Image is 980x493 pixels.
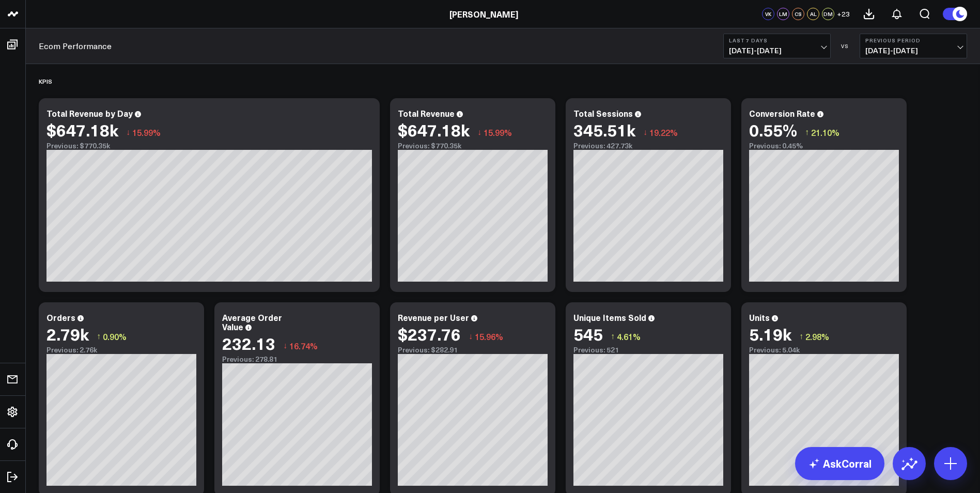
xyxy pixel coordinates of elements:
div: Previous: 521 [573,346,723,354]
span: ↓ [283,339,287,352]
div: Orders [46,312,75,323]
div: CS [792,8,804,20]
div: Previous: 5.04k [749,346,899,354]
div: VS [836,43,854,49]
div: Conversion Rate [749,107,815,119]
div: Previous: 427.73k [573,142,723,150]
button: Previous Period[DATE]-[DATE] [860,34,967,58]
span: ↑ [97,330,101,343]
span: ↑ [799,330,803,343]
div: AL [807,8,819,20]
div: LM [777,8,789,20]
span: ↓ [643,126,647,139]
div: Average Order Value [222,312,282,332]
div: Previous: $282.91 [398,346,548,354]
span: 15.99% [484,127,512,138]
div: Total Revenue by Day [46,107,133,119]
b: Previous Period [865,37,961,43]
span: 15.99% [132,127,161,138]
a: AskCorral [795,447,884,480]
div: Previous: $770.35k [398,142,548,150]
a: Ecom Performance [39,40,112,52]
div: Previous: 278.81 [222,355,372,363]
div: Revenue per User [398,312,469,323]
span: ↓ [477,126,481,139]
button: Last 7 Days[DATE]-[DATE] [723,34,831,58]
div: 0.55% [749,120,797,139]
div: VK [762,8,774,20]
span: 16.74% [289,340,318,351]
button: +23 [837,8,850,20]
a: [PERSON_NAME] [449,8,518,20]
div: Total Sessions [573,107,633,119]
div: 2.79k [46,325,89,343]
span: 4.61% [617,331,641,342]
span: 0.90% [103,331,127,342]
span: [DATE] - [DATE] [729,47,825,55]
div: $647.18k [46,120,118,139]
b: Last 7 Days [729,37,825,43]
div: DM [822,8,834,20]
div: 545 [573,325,603,343]
div: 5.19k [749,325,791,343]
div: Unique Items Sold [573,312,646,323]
span: 21.10% [811,127,839,138]
span: 15.96% [475,331,503,342]
div: Previous: 2.76k [46,346,196,354]
div: KPIS [39,69,52,93]
span: ↑ [805,126,809,139]
div: 345.51k [573,120,635,139]
div: Previous: $770.35k [46,142,372,150]
span: ↑ [611,330,615,343]
div: Total Revenue [398,107,455,119]
div: Previous: 0.45% [749,142,899,150]
div: Units [749,312,770,323]
div: $647.18k [398,120,470,139]
span: 19.22% [649,127,678,138]
span: ↓ [469,330,473,343]
span: 2.98% [805,331,829,342]
div: $237.76 [398,325,461,343]
span: ↓ [126,126,130,139]
span: + 23 [837,10,850,18]
span: [DATE] - [DATE] [865,47,961,55]
div: 232.13 [222,334,275,352]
